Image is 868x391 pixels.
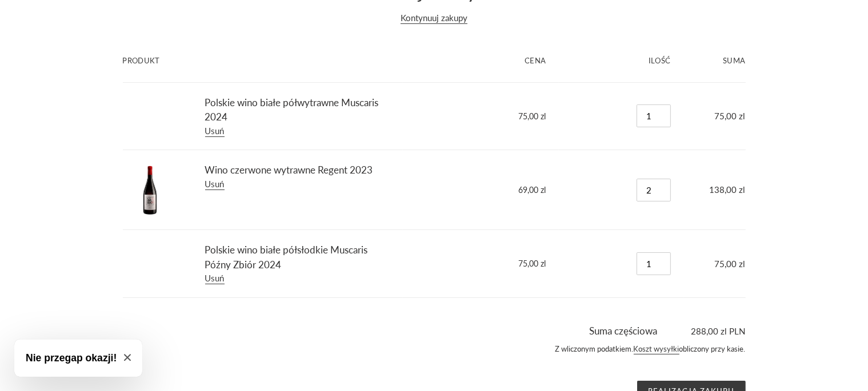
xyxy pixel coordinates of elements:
th: Ilość [559,39,683,82]
a: Usuń Polskie wino białe półsłodkie Muscaris Późny Zbiór 2024 [205,273,225,284]
th: Cena [403,39,559,82]
th: Suma [683,39,746,82]
span: Suma częściowa [590,325,658,337]
a: Wino czerwone wytrawne Regent 2023 [205,164,373,176]
span: 288,00 zl PLN [660,325,746,338]
div: Z wliczonym podatkiem. obliczony przy kasie. [123,338,746,366]
dd: 69,00 zl [415,184,546,196]
a: Usuń Polskie wino białe półwytrawne Muscaris 2024 [205,126,225,137]
dd: 75,00 zl [415,257,546,269]
dd: 138,00 zl [696,183,746,196]
a: Usuń Wino czerwone wytrawne Regent 2023 [205,179,225,190]
a: Polskie wino białe półsłodkie Muscaris Późny Zbiór 2024 [205,244,368,271]
dd: 75,00 zl [415,110,546,122]
th: Produkt [123,39,403,82]
img: Wino czerwone wytrawne Regent 2023 [135,163,166,217]
dd: 75,00 zl [696,257,746,271]
a: Polskie wino białe półwytrawne Muscaris 2024 [205,96,379,123]
a: Koszt wysyłki [634,344,679,354]
dd: 75,00 zl [696,110,746,123]
a: Kontynuuj zakupy [401,13,467,24]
